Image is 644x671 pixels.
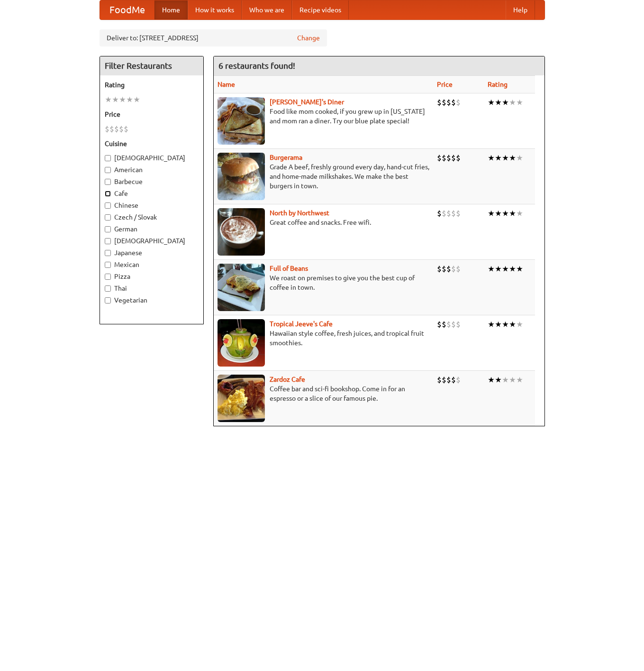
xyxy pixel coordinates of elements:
[495,208,502,219] li: ★
[270,98,344,106] a: [PERSON_NAME]'s Diner
[270,154,302,161] a: Burgerama
[442,208,446,219] li: $
[488,153,495,163] li: ★
[509,153,516,163] li: ★
[105,167,111,173] input: American
[218,329,429,348] p: Hawaiian style coffee, fresh juices, and tropical fruit smoothies.
[451,264,456,274] li: $
[218,97,265,145] img: sallys.jpg
[502,319,509,330] li: ★
[109,124,114,134] li: $
[502,375,509,385] li: ★
[502,264,509,274] li: ★
[270,320,333,328] a: Tropical Jeeve's Cafe
[437,153,442,163] li: $
[451,319,456,330] li: $
[509,319,516,330] li: ★
[188,0,242,19] a: How it works
[488,208,495,219] li: ★
[442,264,446,274] li: $
[218,107,429,126] p: Food like mom cooked, if you grew up in [US_STATE] and mom ran a diner. Try our blue plate special!
[488,375,495,385] li: ★
[100,0,154,19] a: FoodMe
[105,201,199,210] label: Chinese
[105,238,111,244] input: [DEMOGRAPHIC_DATA]
[105,124,109,134] li: $
[456,319,461,330] li: $
[270,265,308,272] b: Full of Beans
[456,264,461,274] li: $
[105,155,111,161] input: [DEMOGRAPHIC_DATA]
[456,97,461,108] li: $
[133,94,140,105] li: ★
[105,191,111,197] input: Cafe
[451,153,456,163] li: $
[218,218,429,227] p: Great coffee and snacks. Free wifi.
[488,97,495,108] li: ★
[105,212,199,222] label: Czech / Slovak
[270,209,329,217] a: North by Northwest
[105,297,111,303] input: Vegetarian
[218,162,429,191] p: Grade A beef, freshly ground every day, hand-cut fries, and home-made milkshakes. We make the bes...
[105,177,199,186] label: Barbecue
[516,375,523,385] li: ★
[456,208,461,219] li: $
[516,153,523,163] li: ★
[446,319,451,330] li: $
[437,319,442,330] li: $
[218,273,429,292] p: We roast on premises to give you the best cup of coffee in town.
[270,376,305,383] a: Zardoz Cafe
[105,236,199,246] label: [DEMOGRAPHIC_DATA]
[105,262,111,268] input: Mexican
[105,284,199,293] label: Thai
[105,274,111,280] input: Pizza
[105,224,199,234] label: German
[218,319,265,367] img: jeeves.jpg
[105,295,199,305] label: Vegetarian
[105,285,111,292] input: Thai
[218,81,235,88] a: Name
[218,375,265,422] img: zardoz.jpg
[105,80,199,90] h5: Rating
[100,56,203,75] h4: Filter Restaurants
[218,153,265,200] img: burgerama.jpg
[437,97,442,108] li: $
[437,375,442,385] li: $
[488,319,495,330] li: ★
[105,250,111,256] input: Japanese
[442,319,446,330] li: $
[105,226,111,232] input: German
[456,153,461,163] li: $
[218,208,265,256] img: north.jpg
[509,264,516,274] li: ★
[105,179,111,185] input: Barbecue
[105,189,199,198] label: Cafe
[100,29,327,46] div: Deliver to: [STREET_ADDRESS]
[451,375,456,385] li: $
[502,208,509,219] li: ★
[105,248,199,257] label: Japanese
[495,153,502,163] li: ★
[456,375,461,385] li: $
[509,375,516,385] li: ★
[437,264,442,274] li: $
[451,208,456,219] li: $
[442,375,446,385] li: $
[451,97,456,108] li: $
[105,272,199,281] label: Pizza
[516,208,523,219] li: ★
[218,61,295,70] ng-pluralize: 6 restaurants found!
[516,264,523,274] li: ★
[154,0,188,19] a: Home
[437,81,453,88] a: Price
[105,214,111,221] input: Czech / Slovak
[495,97,502,108] li: ★
[495,375,502,385] li: ★
[105,260,199,269] label: Mexican
[446,153,451,163] li: $
[297,33,320,43] a: Change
